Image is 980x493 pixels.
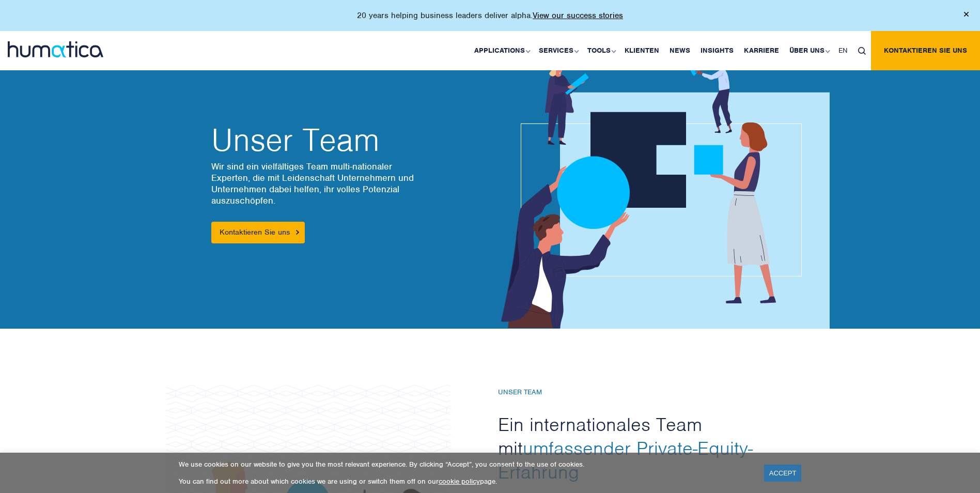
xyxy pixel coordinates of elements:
[764,465,802,482] a: ACCEPT
[296,230,299,235] img: arrowicon
[784,31,833,70] a: Über uns
[439,477,480,486] a: cookie policy
[498,388,777,397] h6: Unser Team
[211,125,480,156] h2: Unser Team
[858,47,866,55] img: search_icon
[871,31,980,70] a: Kontaktieren Sie uns
[833,31,853,70] a: EN
[582,31,619,70] a: Tools
[357,10,623,21] p: 20 years helping business leaders deliver alpha.
[211,161,480,206] p: Wir sind ein vielfältiges Team multi-nationaler Experten, die mit Leidenschaft Unternehmern und U...
[474,55,830,329] img: about_banner1
[739,31,784,70] a: Karriere
[695,31,739,70] a: Insights
[619,31,664,70] a: Klienten
[179,477,751,486] p: You can find out more about which cookies we are using or switch them off on our page.
[211,222,305,243] a: Kontaktieren Sie uns
[498,412,777,484] h2: Ein internationales Team mit
[498,436,753,484] span: umfassender Private-Equity-Erfahrung
[664,31,695,70] a: News
[8,41,103,57] img: logo
[534,31,582,70] a: Services
[179,460,751,469] p: We use cookies on our website to give you the most relevant experience. By clicking “Accept”, you...
[838,46,848,55] span: EN
[469,31,534,70] a: Applications
[533,10,623,21] a: View our success stories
